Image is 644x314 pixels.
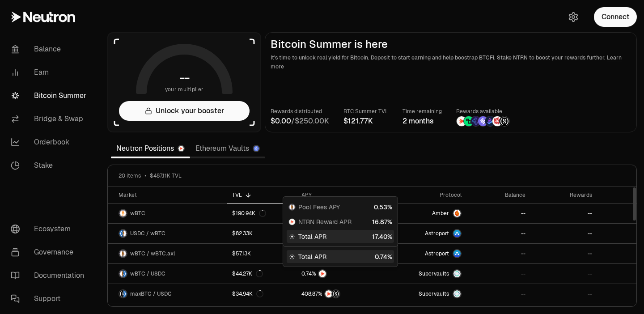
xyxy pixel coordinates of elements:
[123,270,127,277] img: USDC Logo
[108,224,227,243] a: USDC LogowBTC LogoUSDC / wBTC
[130,290,172,297] span: maxBTC / USDC
[4,84,97,107] a: Bitcoin Summer
[464,116,474,126] img: Lombard Lux
[123,230,127,237] img: wBTC Logo
[492,116,502,126] img: Mars Fragments
[4,154,97,177] a: Stake
[531,264,597,284] a: --
[119,172,141,179] span: 20 items
[467,284,531,304] a: --
[130,250,175,257] span: wBTC / wBTC.axl
[298,217,352,226] span: NTRN Reward APR
[478,116,488,126] img: Solv Points
[150,172,182,179] span: $487.11K TVL
[301,269,378,278] button: NTRN
[402,116,442,127] div: 2 months
[472,191,525,199] div: Balance
[471,116,481,126] img: EtherFi Points
[531,284,597,304] a: --
[485,116,495,126] img: Bedrock Diamonds
[4,107,97,131] a: Bridge & Swap
[4,287,97,310] a: Support
[467,264,531,284] a: --
[4,61,97,84] a: Earn
[453,270,461,277] img: Supervaults
[119,290,123,297] img: maxBTC Logo
[4,131,97,154] a: Orderbook
[108,244,227,263] a: wBTC LogowBTC.axl LogowBTC / wBTC.axl
[227,204,296,223] a: $190.94K
[301,289,378,298] button: NTRNStructured Points
[296,264,384,284] a: NTRN
[271,38,631,51] h2: Bitcoin Summer is here
[594,7,637,27] button: Connect
[531,244,597,263] a: --
[384,264,467,284] a: SupervaultsSupervaults
[531,204,597,223] a: --
[384,284,467,304] a: SupervaultsSupervaults
[319,270,326,277] img: NTRN
[271,53,631,71] p: It's time to unlock real yield for Bitcoin. Deposit to start earning and help boostrap BTCFi. Sta...
[227,224,296,243] a: $82.33K
[108,284,227,304] a: maxBTC LogoUSDC LogomaxBTC / USDC
[232,191,291,199] div: TVL
[232,210,266,217] div: $190.94K
[384,244,467,263] a: Astroport
[419,270,449,277] span: Supervaults
[425,230,449,237] span: Astroport
[296,284,384,304] a: NTRNStructured Points
[4,264,97,287] a: Documentation
[301,191,378,199] div: APY
[384,204,467,223] a: AmberAmber
[232,250,251,257] div: $57.13K
[111,140,190,157] a: Neutron Positions
[402,107,442,116] p: Time remaining
[298,232,326,241] span: Total APR
[298,203,340,212] span: Pool Fees APY
[254,146,259,151] img: Ethereum Logo
[130,210,145,217] span: wBTC
[4,217,97,241] a: Ecosystem
[108,204,227,223] a: wBTC LogowBTC
[536,191,592,199] div: Rewards
[271,107,329,116] p: Rewards distributed
[119,191,221,199] div: Market
[130,230,165,237] span: USDC / wBTC
[432,210,449,217] span: Amber
[419,290,449,297] span: Supervaults
[325,290,332,297] img: NTRN
[453,290,461,297] img: Supervaults
[456,107,510,116] p: Rewards available
[457,116,466,126] img: NTRN
[119,101,250,121] button: Unlock your booster
[165,85,204,94] span: your multiplier
[289,219,295,225] img: NTRN Logo
[179,71,190,85] h1: --
[500,116,509,126] img: Structured Points
[292,204,295,210] img: wBTC.axl Logo
[467,244,531,263] a: --
[123,290,127,297] img: USDC Logo
[343,107,388,116] p: BTC Summer TVL
[130,270,165,277] span: wBTC / USDC
[298,252,326,261] span: Total APR
[453,210,461,217] img: Amber
[119,270,123,277] img: wBTC Logo
[531,224,597,243] a: --
[232,230,253,237] div: $82.33K
[271,116,329,127] div: /
[119,250,123,257] img: wBTC Logo
[467,224,531,243] a: --
[4,38,97,61] a: Balance
[119,230,123,237] img: USDC Logo
[289,204,292,210] img: wBTC Logo
[389,191,462,199] div: Protocol
[232,290,263,297] div: $34.94K
[178,146,184,151] img: Neutron Logo
[4,241,97,264] a: Governance
[227,244,296,263] a: $57.13K
[232,270,263,277] div: $44.27K
[190,140,265,157] a: Ethereum Vaults
[123,250,127,257] img: wBTC.axl Logo
[227,284,296,304] a: $34.94K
